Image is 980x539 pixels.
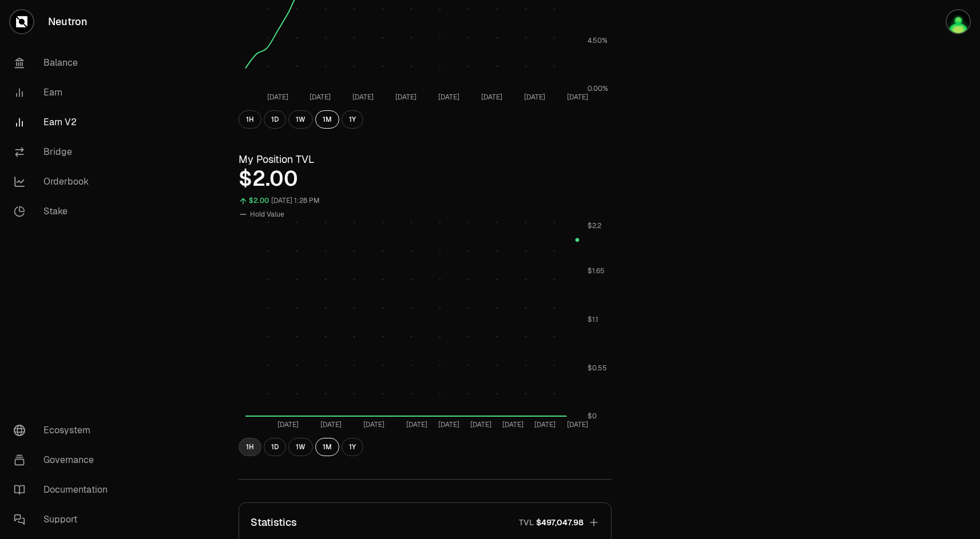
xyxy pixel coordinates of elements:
[239,167,612,190] div: $2.00
[5,137,124,167] a: Bridge
[5,445,124,475] a: Governance
[519,517,534,528] p: TVL
[315,110,339,129] button: 1M
[588,221,601,230] tspan: $2.2
[320,420,342,429] tspan: [DATE]
[250,210,284,219] span: Hold Value
[249,194,269,207] div: $2.00
[264,438,286,456] button: 1D
[310,93,331,102] tspan: [DATE]
[288,438,313,456] button: 1W
[566,420,588,429] tspan: [DATE]
[251,514,297,530] p: Statistics
[363,420,384,429] tspan: [DATE]
[588,364,607,373] tspan: $0.55
[536,517,584,528] span: $497,047.98
[588,84,608,93] tspan: 0.00%
[406,420,427,429] tspan: [DATE]
[342,438,363,456] button: 1Y
[588,315,598,324] tspan: $1.1
[534,420,556,429] tspan: [DATE]
[5,197,124,226] a: Stake
[5,475,124,505] a: Documentation
[5,416,124,445] a: Ecosystem
[566,93,588,102] tspan: [DATE]
[5,78,124,107] a: Earn
[395,93,416,102] tspan: [DATE]
[438,420,459,429] tspan: [DATE]
[239,151,612,167] h3: My Position TVL
[277,420,299,429] tspan: [DATE]
[481,93,502,102] tspan: [DATE]
[588,266,605,276] tspan: $1.65
[342,110,363,129] button: 1Y
[352,93,374,102] tspan: [DATE]
[523,93,545,102] tspan: [DATE]
[288,110,313,129] button: 1W
[502,420,523,429] tspan: [DATE]
[947,10,970,33] img: lost seed phrase
[438,93,459,102] tspan: [DATE]
[588,412,597,421] tspan: $0
[239,110,261,129] button: 1H
[5,48,124,78] a: Balance
[271,194,320,207] div: [DATE] 1:28 PM
[315,438,339,456] button: 1M
[470,420,491,429] tspan: [DATE]
[267,93,288,102] tspan: [DATE]
[5,167,124,197] a: Orderbook
[264,110,286,129] button: 1D
[5,107,124,137] a: Earn V2
[239,438,261,456] button: 1H
[588,36,608,45] tspan: 4.50%
[5,505,124,534] a: Support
